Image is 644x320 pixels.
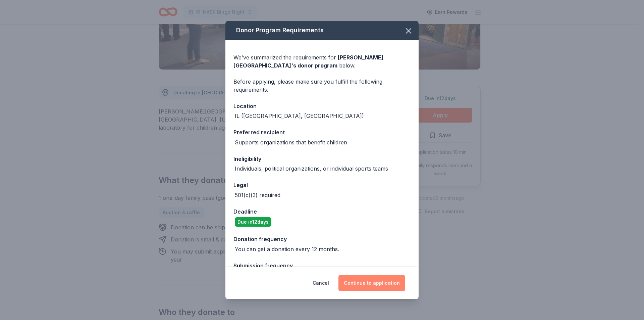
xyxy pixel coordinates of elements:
[313,275,329,291] button: Cancel
[233,154,411,163] div: Ineligibility
[235,191,280,199] div: 501(c)(3) required
[233,102,411,110] div: Location
[233,53,411,70] div: We've summarized the requirements for below.
[235,138,347,146] div: Supports organizations that benefit children
[233,128,411,137] div: Preferred recipient
[233,261,411,270] div: Submission frequency
[235,245,339,253] div: You can get a donation every 12 months.
[233,78,411,94] div: Before applying, please make sure you fulfill the following requirements:
[235,165,388,173] div: Individuals, political organizations, or individual sports teams
[233,207,411,216] div: Deadline
[235,217,271,227] div: Due in 12 days
[338,275,405,291] button: Continue to application
[225,21,419,40] div: Donor Program Requirements
[233,235,411,243] div: Donation frequency
[233,181,411,189] div: Legal
[235,112,364,120] div: IL ([GEOGRAPHIC_DATA], [GEOGRAPHIC_DATA])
